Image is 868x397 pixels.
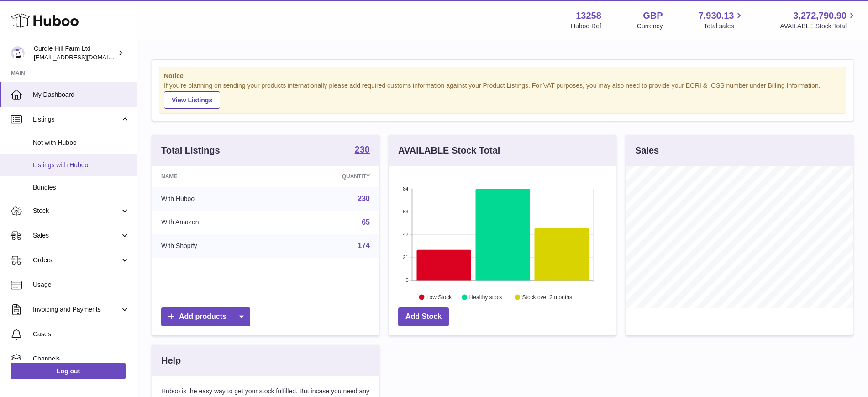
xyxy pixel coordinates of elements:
a: 3,272,790.90 AVAILABLE Stock Total [780,10,857,31]
text: 84 [403,186,408,191]
text: 63 [403,209,408,214]
span: Channels [33,355,130,363]
a: Add Stock [398,307,449,326]
strong: GBP [643,10,663,22]
span: Cases [33,330,130,339]
div: Huboo Ref [571,22,601,31]
h3: Help [161,355,181,367]
strong: 13258 [576,10,601,22]
a: Log out [11,363,126,379]
h3: Sales [635,144,659,157]
span: Listings with Huboo [33,161,130,169]
h3: Total Listings [161,144,220,157]
th: Name [152,166,276,187]
td: With Huboo [152,187,276,211]
a: View Listings [164,91,220,109]
a: 230 [355,145,370,156]
div: Curdle Hill Farm Ltd [34,44,116,62]
a: 230 [358,195,370,202]
text: Stock over 2 months [522,294,572,300]
text: 42 [403,232,408,237]
text: 21 [403,254,408,260]
th: Quantity [276,166,379,187]
a: Add products [161,307,250,326]
span: Bundles [33,183,130,192]
strong: Notice [164,72,841,80]
span: Stock [33,206,120,215]
span: 7,930.13 [699,10,734,22]
td: With Amazon [152,211,276,234]
div: If you're planning on sending your products internationally please add required customs informati... [164,81,841,109]
text: Healthy stock [469,294,503,300]
span: Total sales [704,22,744,31]
span: Usage [33,281,130,289]
span: Invoicing and Payments [33,305,120,314]
span: [EMAIL_ADDRESS][DOMAIN_NAME] [34,53,134,61]
a: 65 [362,218,370,226]
span: Orders [33,256,120,265]
span: AVAILABLE Stock Total [780,22,857,31]
a: 7,930.13 Total sales [699,10,745,31]
span: Listings [33,115,120,124]
span: Not with Huboo [33,138,130,147]
td: With Shopify [152,234,276,258]
a: 174 [358,242,370,249]
text: Low Stock [426,294,452,300]
img: internalAdmin-13258@internal.huboo.com [11,46,25,60]
span: Sales [33,231,120,240]
span: 3,272,790.90 [793,10,847,22]
h3: AVAILABLE Stock Total [398,144,500,157]
span: My Dashboard [33,90,130,99]
div: Currency [637,22,663,31]
strong: 230 [355,145,370,154]
text: 0 [405,277,408,283]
